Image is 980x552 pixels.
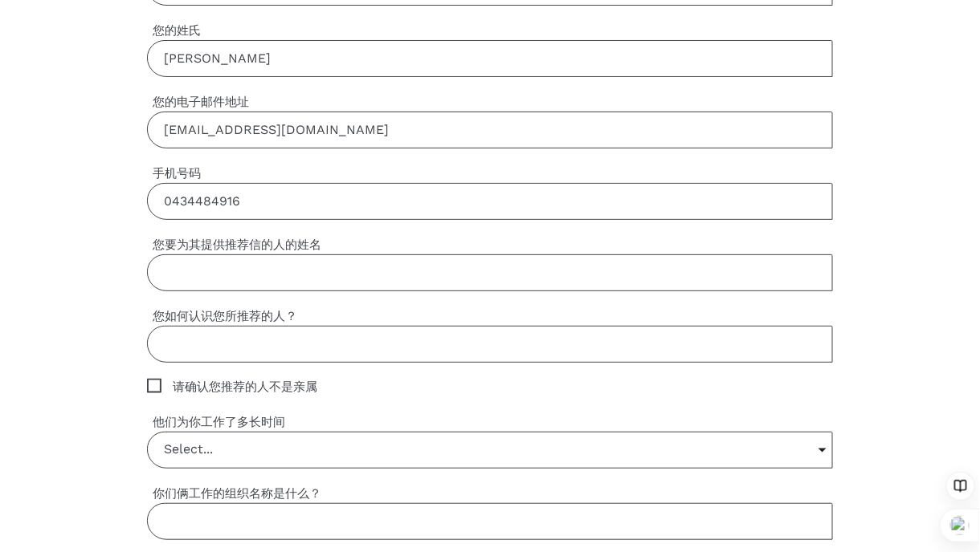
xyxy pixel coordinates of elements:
font: 你们俩工作的组织名称是什么？ [153,486,321,501]
font: 您如何认识您所推荐的人？ [153,309,297,323]
font: 您要为其提供推荐信的人的姓名 [153,237,321,252]
font: 您的电子邮件地址 [153,95,249,109]
font: 他们为你工作了多长时间 [153,415,285,429]
font: 请确认您推荐的人不是亲属 [173,380,317,395]
font: 手机号码 [153,166,201,181]
font: 您的姓氏 [153,23,201,38]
